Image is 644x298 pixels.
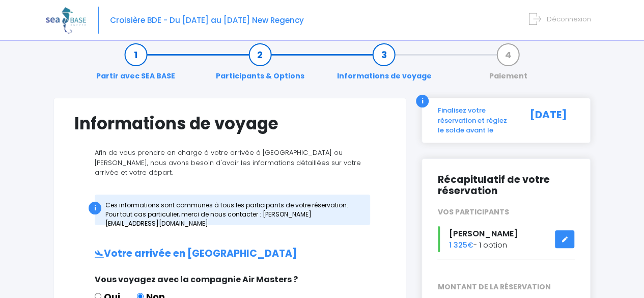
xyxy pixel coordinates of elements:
h1: Informations de voyage [74,114,385,133]
div: Ces informations sont communes à tous les participants de votre réservation. Pour tout cas partic... [95,195,370,225]
span: Déconnexion [547,14,591,24]
div: VOS PARTICIPANTS [430,207,582,218]
span: 1 325€ [449,240,473,250]
span: Vous voyagez avec la compagnie Air Masters ? [95,274,298,285]
div: i [89,202,101,214]
p: Afin de vous prendre en charge à votre arrivée à [GEOGRAPHIC_DATA] ou [PERSON_NAME], nous avons b... [74,148,385,178]
a: Paiement [484,49,533,82]
h2: Votre arrivée en [GEOGRAPHIC_DATA] [74,248,385,260]
span: [PERSON_NAME] [449,228,517,239]
span: Croisière BDE - Du [DATE] au [DATE] New Regency [110,15,304,25]
div: - 1 option [430,226,582,252]
div: Finalisez votre réservation et réglez le solde avant le [430,105,519,136]
a: Informations de voyage [331,49,436,82]
h2: Récapitulatif de votre réservation [437,174,575,198]
a: Participants & Options [211,49,310,82]
div: [DATE] [519,105,582,136]
span: MONTANT DE LA RÉSERVATION [430,282,582,292]
a: Partir avec SEA BASE [91,49,180,82]
div: i [416,95,429,107]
